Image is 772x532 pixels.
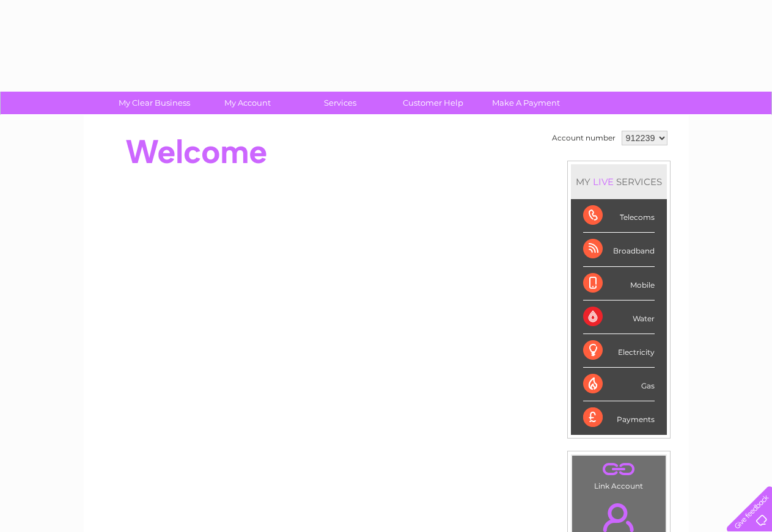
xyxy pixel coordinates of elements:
[383,92,483,114] a: Customer Help
[583,199,655,233] div: Telecoms
[583,401,655,434] div: Payments
[476,92,576,114] a: Make A Payment
[549,128,619,148] td: Account number
[583,368,655,401] div: Gas
[583,334,655,368] div: Electricity
[104,92,205,114] a: My Clear Business
[197,92,298,114] a: My Account
[575,459,663,480] a: .
[290,92,391,114] a: Services
[583,233,655,266] div: Broadband
[590,176,616,188] div: LIVE
[572,455,666,494] td: Link Account
[583,301,655,334] div: Water
[571,164,667,199] div: MY SERVICES
[583,267,655,301] div: Mobile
